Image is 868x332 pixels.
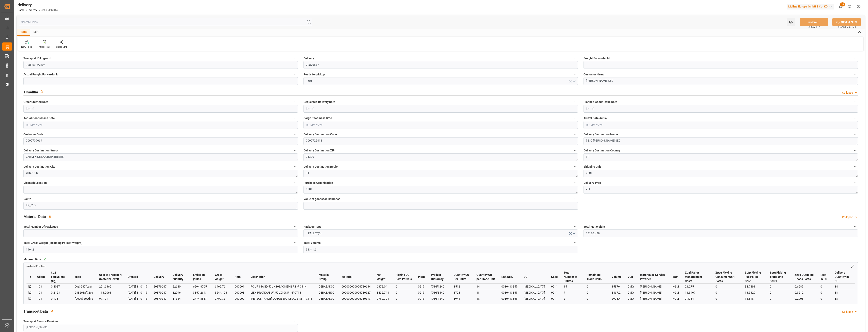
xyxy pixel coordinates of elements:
span: Actual Goods Issue Date [23,116,55,120]
div: f2e00b5ebd1c [75,296,93,301]
div: Audit Trail [39,45,50,49]
div: 0 [770,284,788,289]
div: 221.6365 [99,284,122,289]
button: Order Created Date [293,99,298,105]
textarea: 0201 [303,186,578,193]
div: 2799.36 [215,296,228,301]
span: Planned Goods Issue Date [584,100,617,104]
div: DEBAEAB00 [319,290,335,295]
th: VUn [625,270,637,284]
th: Remaining Trade Units [584,270,609,284]
div: Collapse [842,310,853,314]
div: 0.4037 [51,284,69,289]
textarea: FR [584,153,858,161]
div: 11664 [173,296,187,301]
div: 14 [476,284,495,289]
textarea: 91 [303,170,578,177]
button: Cargo Readiness Date [573,115,578,121]
button: Transport Service Provider [293,318,298,324]
span: Transport Service Provider [23,319,58,324]
textarea: 0201 [584,170,858,177]
button: Dispatch Location [293,180,298,185]
div: 0 [770,296,788,301]
button: show 13 new notifications [836,2,845,11]
th: Client [34,270,48,284]
span: Customer Name [584,72,604,77]
th: Volume [609,270,625,284]
div: 34.7491 [745,284,764,289]
button: Shipping Unit [853,164,858,169]
div: 18 [835,290,852,295]
span: Ctrl/CMD + Shift + S [838,26,856,29]
th: Delivery [151,270,170,284]
div: DMQ [628,290,634,295]
div: Collapse [842,91,853,95]
textarea: FR_01D [23,202,298,210]
button: Delivery Destination Code [573,132,578,137]
th: Product Hierarchy [428,270,451,284]
div: 3357.2643 [193,290,209,295]
div: 7 [564,290,580,295]
input: DD-MM-YYYY [584,121,858,129]
div: 118.2061 [99,290,122,295]
button: Value of goods for Insurance [573,196,578,202]
textarea: 91320 [303,153,578,161]
div: 15.318 [745,296,764,301]
input: DD-MM-YYYY [23,105,298,113]
div: 0211 [551,296,558,301]
button: Planned Goods Issue Date [853,99,858,105]
input: Search Fields [19,18,312,26]
span: Delivery [303,56,314,60]
th: Delivery Quantity In CU [832,270,855,284]
div: 0 [396,296,412,301]
textarea: 0000722418 [303,137,578,145]
div: 0010413855 [501,290,518,295]
button: Ready for pickup [573,72,578,77]
div: 000003 [235,290,244,295]
th: Created [125,270,151,284]
button: Package Type [573,224,578,229]
a: Home [18,9,24,12]
h2: Timeline [23,89,38,95]
div: 101 [37,290,45,295]
th: Material [338,270,374,284]
th: Warehouse Service Provider [637,270,670,284]
th: WUn [670,270,682,284]
div: 9.3784 [685,296,709,301]
div: 18.5329 [745,290,764,295]
th: Zpcu Picking Consumer Unit Costs [712,270,742,284]
div: 6962.76 [215,284,228,289]
div: 2752.704 [377,296,389,301]
div: 11.3467 [685,290,709,295]
span: Total Net Weight [584,225,605,229]
div: 0.3512 [795,290,814,295]
div: 2882c3af72ea [75,290,93,295]
div: 0 [820,296,829,301]
div: DMQ [628,296,634,301]
div: 97.701 [99,296,122,301]
button: Delivery [573,55,578,61]
div: [DATE] 11:01:15 [128,290,147,295]
div: 0.6585 [795,284,814,289]
a: materialPosition [27,264,45,268]
button: SAVE & NEW [832,18,861,26]
textarea: CHEMIN DE LA CROIX BRISEE [23,153,298,161]
span: Total Gross Weight (Including Pallets' Weight) [23,241,82,245]
span: PALLET(S) [306,231,324,236]
span: Route [23,197,31,201]
th: # [27,270,34,284]
div: 0211 [551,290,558,295]
div: 0010413855 [501,284,518,289]
div: TAHF1640 [431,296,448,301]
button: Total Volume [573,240,578,245]
div: 3544.128 [215,290,228,295]
span: NO [306,79,314,83]
div: 0 [820,290,829,295]
button: SAVE [800,18,828,26]
button: Total Number Of Packages [293,224,298,229]
button: Actual Freight Forwarder Id [293,72,298,77]
button: open menu [303,77,578,85]
div: TAHF3440 [431,290,448,295]
div: 0.2153 [51,290,69,295]
div: 0.2903 [795,296,814,301]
